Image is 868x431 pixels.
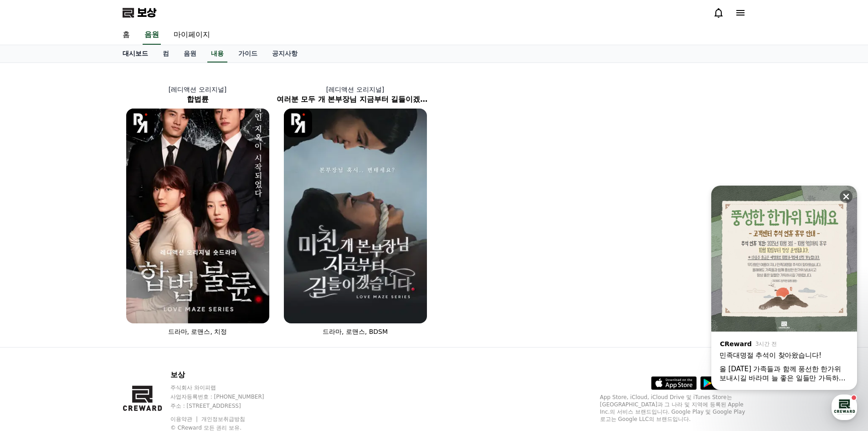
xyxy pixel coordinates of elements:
[169,86,226,93] font: [레디액션 오리지널]
[126,109,155,137] img: [객체 객체] 로고
[168,328,227,335] font: 드라마, 로맨스, 치정
[265,45,305,62] a: 공지사항
[170,416,199,422] a: 이용약관
[170,425,241,431] font: © CReward 모든 권리 보유.
[123,30,130,39] font: 홈
[207,45,227,62] a: 내용
[170,416,192,422] font: 이용약관
[60,289,118,312] a: 대화
[184,50,196,57] font: 음원
[137,6,156,19] font: 보상
[170,403,241,409] font: 주소 : [STREET_ADDRESS]
[144,30,159,39] font: 음원
[284,109,313,137] img: [객체 객체] 로고
[119,78,277,343] a: [레디액션 오리지널] 합법륜 합법륜 [객체 객체] 로고 드라마, 로맨스, 치정
[115,26,137,45] a: 홈
[83,303,94,311] span: 대화
[211,50,224,57] font: 내용
[176,45,204,62] a: 음원
[123,50,148,57] font: 대시보드
[170,394,264,400] font: 사업자등록번호 : [PHONE_NUMBER]
[166,26,217,45] a: 마이페이지
[272,50,298,57] font: 공지사항
[277,95,442,104] font: 여러분 모두 개 본부장님 지금부터 길들이겠습니다
[141,303,152,310] span: 설정
[187,95,209,104] font: 합법륜
[201,416,245,422] a: 개인정보취급방침
[126,109,269,323] img: 합법륜
[277,78,434,343] a: [레디액션 오리지널] 여러분 모두 개 본부장님 지금부터 길들이겠습니다 여러분 모두 개 본부장님 지금부터 길들이겠습니다 [객체 객체] 로고 드라마, 로맨스, BDSM
[155,45,176,62] a: 컴
[238,50,257,57] font: 가이드
[174,30,210,39] font: 마이페이지
[326,86,384,93] font: [레디액션 오리지널]
[231,45,265,62] a: 가이드
[3,289,60,312] a: 홈
[115,45,155,62] a: 대시보드
[118,289,175,312] a: 설정
[123,5,156,20] a: 보상
[170,384,216,391] font: 주식회사 와이피랩
[323,328,388,335] font: 드라마, 로맨스, BDSM
[600,394,745,422] font: App Store, iCloud, iCloud Drive 및 iTunes Store는 [GEOGRAPHIC_DATA]과 그 나라 및 지역에 등록된 Apple Inc.의 서비스...
[29,303,34,310] span: 홈
[163,50,169,57] font: 컴
[284,109,427,323] img: 여러분 모두 개 본부장님 지금부터 길들이겠습니다
[170,370,185,379] font: 보상
[143,26,161,45] a: 음원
